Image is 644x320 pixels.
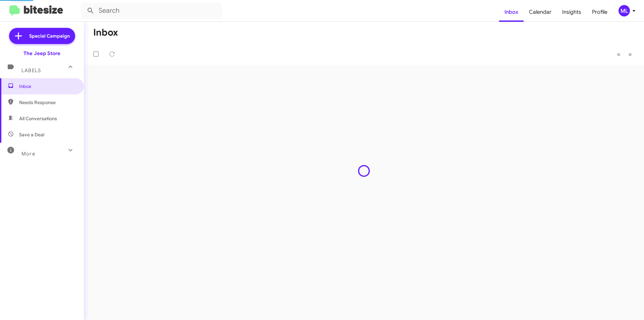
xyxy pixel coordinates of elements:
a: Calendar [524,2,557,22]
span: Special Campaign [29,33,70,39]
a: Profile [587,2,613,22]
span: Inbox [19,83,76,90]
span: All Conversations [19,115,57,122]
span: « [617,50,621,58]
a: Special Campaign [9,28,75,44]
nav: Page navigation example [613,47,636,61]
div: ML [619,5,630,16]
h1: Inbox [93,27,118,38]
span: » [628,50,632,58]
span: Needs Response [19,99,76,106]
span: More [21,151,35,157]
span: Labels [21,67,41,74]
a: Inbox [499,2,524,22]
div: The Jeep Store [23,50,60,57]
input: Search [81,3,222,19]
button: Next [624,47,636,61]
span: Save a Deal [19,131,44,138]
a: Insights [557,2,587,22]
button: Previous [613,47,625,61]
button: ML [613,5,637,16]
